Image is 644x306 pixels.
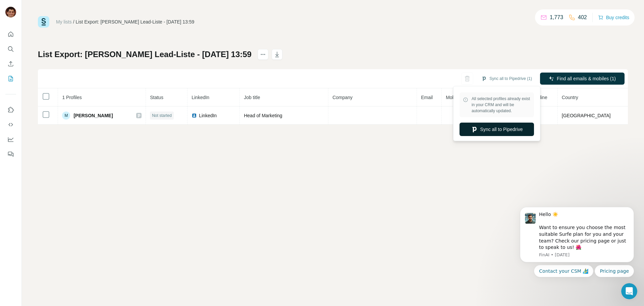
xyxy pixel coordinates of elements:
[5,43,16,55] button: Search
[530,95,547,100] span: Landline
[192,95,209,100] span: LinkedIn
[5,119,16,131] button: Use Surfe API
[332,95,353,100] span: Company
[472,96,531,114] span: All selected profiles already exist in your CRM and will be automatically updated.
[150,95,163,100] span: Status
[5,148,16,160] button: Feedback
[192,113,197,118] img: LinkedIn logo
[562,95,578,100] span: Country
[5,28,16,40] button: Quick start
[73,112,113,119] span: [PERSON_NAME]
[258,49,268,60] button: actions
[199,112,217,119] span: LinkedIn
[62,95,82,100] span: 1 Profiles
[76,18,195,25] div: List Export: [PERSON_NAME] Lead-Liste - [DATE] 13:59
[56,19,72,25] a: My lists
[5,7,16,17] img: Avatar
[152,113,172,119] span: Not started
[557,75,616,82] span: Find all emails & mobiles (1)
[38,49,252,60] h1: List Export: [PERSON_NAME] Lead-Liste - [DATE] 13:59
[550,13,563,21] p: 1,773
[562,113,611,118] span: [GEOGRAPHIC_DATA]
[62,112,70,120] div: M
[244,113,282,118] span: Head of Marketing
[38,16,49,28] img: Surfe Logo
[578,13,587,21] p: 402
[5,104,16,116] button: Use Surfe on LinkedIn
[244,95,260,100] span: Job title
[446,95,460,100] span: Mobile
[540,73,625,85] button: Find all emails & mobiles (1)
[73,18,74,25] li: /
[510,185,644,288] iframe: Intercom notifications message
[477,74,537,84] button: Sync all to Pipedrive (1)
[5,73,16,85] button: My lists
[598,13,629,22] button: Buy credits
[5,133,16,145] button: Dashboard
[621,283,637,299] iframe: Intercom live chat
[460,123,534,136] button: Sync all to Pipedrive
[421,95,433,100] span: Email
[5,58,16,70] button: Enrich CSV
